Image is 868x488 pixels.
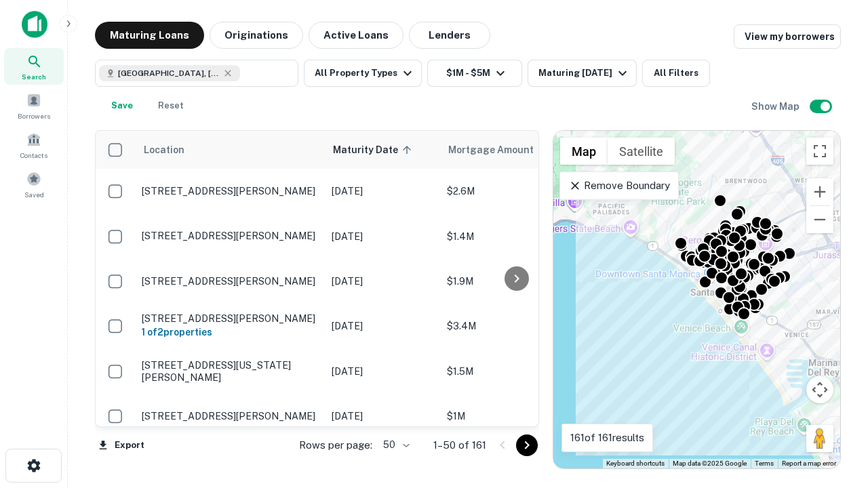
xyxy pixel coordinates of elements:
[673,460,747,467] span: Map data ©2025 Google
[806,178,833,205] button: Zoom in
[309,22,403,49] button: Active Loans
[409,22,490,49] button: Lenders
[22,11,47,38] img: capitalize-icon.png
[100,92,144,119] button: Save your search to get updates of matches that match your search criteria.
[4,127,64,163] a: Contacts
[325,131,440,169] th: Maturity Date
[516,434,538,456] button: Go to next page
[332,184,433,199] p: [DATE]
[332,319,433,333] p: [DATE]
[800,380,868,445] iframe: Chat Widget
[782,460,836,467] a: Report a map error
[20,150,47,161] span: Contacts
[447,319,583,333] p: $3.4M
[4,48,64,85] a: Search
[142,230,318,242] p: [STREET_ADDRESS][PERSON_NAME]
[538,65,631,81] div: Maturing [DATE]
[149,92,193,119] button: Reset
[553,131,840,468] div: 0 0
[528,60,637,87] button: Maturing [DATE]
[447,229,583,244] p: $1.4M
[142,359,318,384] p: [STREET_ADDRESS][US_STATE][PERSON_NAME]
[95,22,204,49] button: Maturing Loans
[332,409,433,424] p: [DATE]
[142,410,318,422] p: [STREET_ADDRESS][PERSON_NAME]
[118,67,220,79] span: [GEOGRAPHIC_DATA], [GEOGRAPHIC_DATA], [GEOGRAPHIC_DATA]
[447,184,583,199] p: $2.6M
[447,409,583,424] p: $1M
[447,274,583,289] p: $1.9M
[560,138,608,165] button: Show street map
[95,435,148,455] button: Export
[332,274,433,289] p: [DATE]
[22,71,46,82] span: Search
[433,437,486,453] p: 1–50 of 161
[806,138,833,165] button: Toggle fullscreen view
[447,364,583,379] p: $1.5M
[24,189,44,200] span: Saved
[304,60,422,87] button: All Property Types
[135,131,325,169] th: Location
[299,437,372,453] p: Rows per page:
[142,325,318,340] h6: 1 of 2 properties
[333,142,416,158] span: Maturity Date
[440,131,589,169] th: Mortgage Amount
[806,376,833,403] button: Map camera controls
[751,99,802,114] h6: Show Map
[142,275,318,287] p: [STREET_ADDRESS][PERSON_NAME]
[755,460,774,467] a: Terms (opens in new tab)
[606,459,665,468] button: Keyboard shortcuts
[142,312,318,325] p: [STREET_ADDRESS][PERSON_NAME]
[210,22,303,49] button: Originations
[332,229,433,244] p: [DATE]
[806,206,833,233] button: Zoom out
[557,451,601,468] a: Open this area in Google Maps (opens a new window)
[557,451,601,468] img: Google
[4,87,64,124] a: Borrowers
[378,435,412,455] div: 50
[4,166,64,203] a: Saved
[642,60,710,87] button: All Filters
[18,110,50,121] span: Borrowers
[332,364,433,379] p: [DATE]
[608,138,675,165] button: Show satellite imagery
[734,24,841,49] a: View my borrowers
[143,142,184,158] span: Location
[427,60,522,87] button: $1M - $5M
[570,430,644,446] p: 161 of 161 results
[448,142,551,158] span: Mortgage Amount
[568,178,669,194] p: Remove Boundary
[142,185,318,197] p: [STREET_ADDRESS][PERSON_NAME]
